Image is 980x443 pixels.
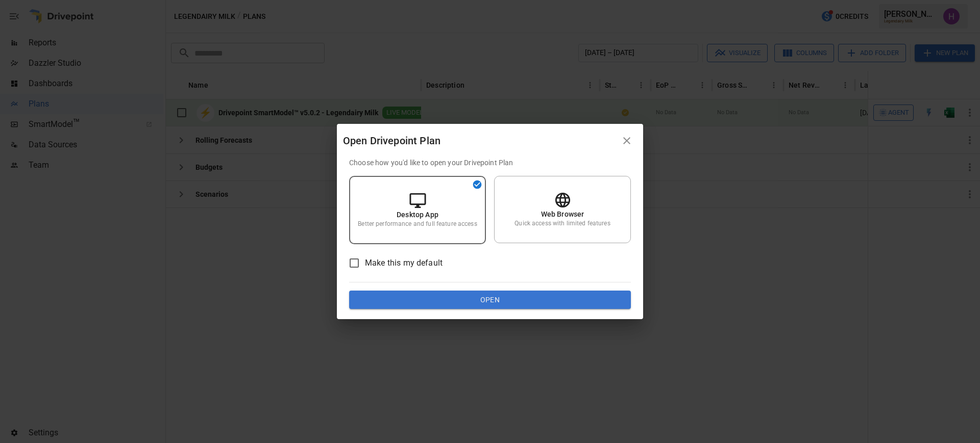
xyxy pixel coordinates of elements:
p: Desktop App [397,210,438,220]
span: Make this my default [365,257,443,269]
button: Open [349,291,631,309]
p: Web Browser [541,209,584,219]
div: Open Drivepoint Plan [343,133,617,149]
p: Better performance and full feature access [358,220,477,228]
p: Quick access with limited features [514,219,610,228]
p: Choose how you'd like to open your Drivepoint Plan [349,158,631,168]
